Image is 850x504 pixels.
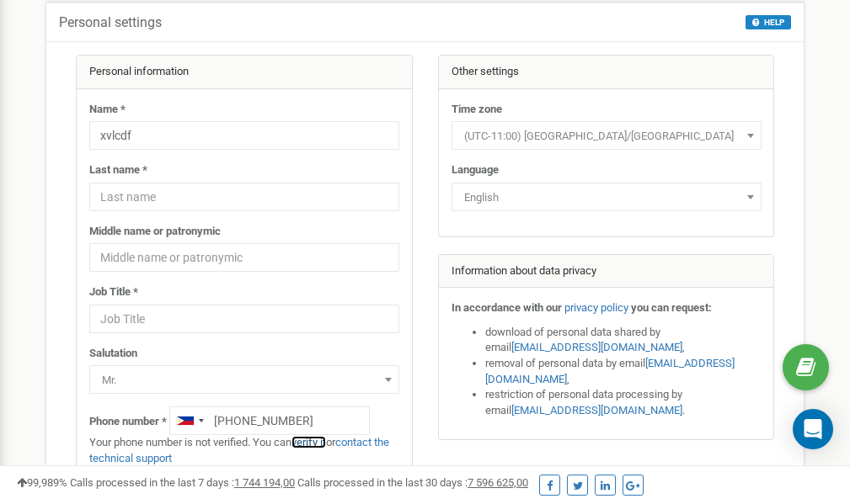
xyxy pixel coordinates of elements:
[793,409,833,449] div: Open Intercom Messenger
[485,387,762,418] li: restriction of personal data processing by email .
[439,56,774,89] div: Other settings
[89,243,399,272] input: Middle name or patronymic
[59,15,162,30] h5: Personal settings
[452,301,562,314] strong: In accordance with our
[89,183,399,211] input: Last name
[17,476,67,489] span: 99,989%
[439,255,774,289] div: Information about data privacy
[89,102,126,118] label: Name *
[70,476,295,489] span: Calls processed in the last 7 days :
[746,15,791,29] button: HELP
[89,162,147,178] label: Last name *
[452,102,502,118] label: Time zone
[631,301,712,314] strong: you can request:
[89,284,138,300] label: Job Title *
[511,341,682,353] a: [EMAIL_ADDRESS][DOMAIN_NAME]
[89,435,399,466] p: Your phone number is not verified. You can or
[95,369,393,392] span: Mr.
[89,436,389,464] a: contact the technical support
[485,356,762,387] li: removal of personal data by email ,
[452,183,762,211] span: English
[170,407,209,434] div: Telephone country code
[89,365,399,394] span: Mr.
[89,121,399,150] input: Name
[89,414,167,430] label: Phone number *
[77,56,412,89] div: Personal information
[291,436,326,448] a: verify it
[297,476,528,489] span: Calls processed in the last 30 days :
[511,404,682,416] a: [EMAIL_ADDRESS][DOMAIN_NAME]
[89,224,221,240] label: Middle name or patronymic
[89,346,137,362] label: Salutation
[89,305,399,333] input: Job Title
[564,301,628,314] a: privacy policy
[452,162,499,178] label: Language
[485,357,735,385] a: [EMAIL_ADDRESS][DOMAIN_NAME]
[468,476,528,489] u: 7 596 625,00
[457,125,756,148] span: (UTC-11:00) Pacific/Midway
[452,121,762,150] span: (UTC-11:00) Pacific/Midway
[485,325,762,356] li: download of personal data shared by email ,
[169,406,370,435] input: +1-800-555-55-55
[457,186,756,210] span: English
[234,476,295,489] u: 1 744 194,00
